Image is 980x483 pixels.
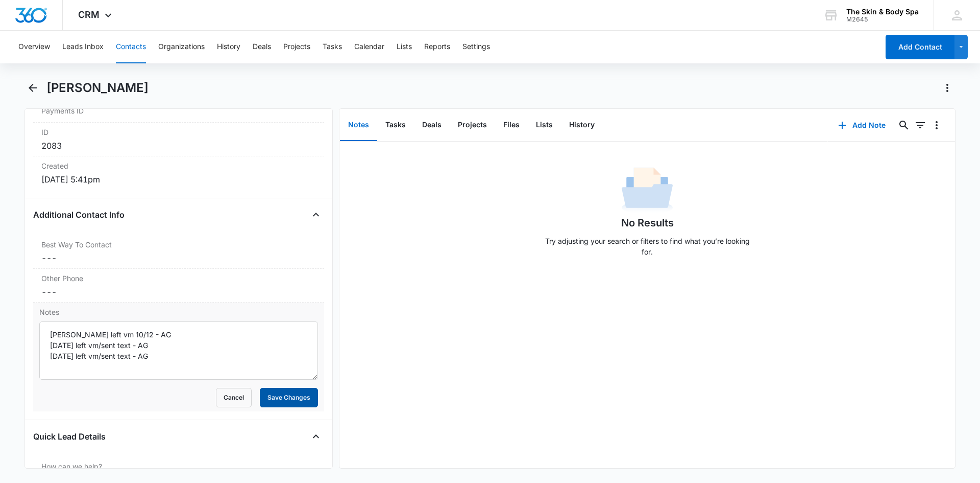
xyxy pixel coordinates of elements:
[828,113,896,137] button: Add Note
[39,307,318,317] label: Notes
[340,109,377,141] button: Notes
[253,31,271,63] button: Deals
[561,109,603,141] button: History
[462,31,490,63] button: Settings
[622,164,673,215] img: No Data
[33,156,324,190] div: Created[DATE] 5:41pm
[33,430,106,443] h4: Quick Lead Details
[217,31,240,63] button: History
[41,252,316,264] dd: ---
[33,99,324,123] div: Payments ID
[41,127,316,137] dt: ID
[896,117,912,133] button: Search...
[39,321,318,380] textarea: [PERSON_NAME] left vm 10/12 - AG [DATE] left vm/sent text - AG [DATE] left vm/sent text - AG
[308,206,324,223] button: Close
[24,80,40,96] button: Back
[323,31,342,63] button: Tasks
[308,428,324,445] button: Close
[33,209,125,221] h4: Additional Contact Info
[414,109,450,141] button: Deals
[912,117,928,133] button: Filters
[216,388,252,407] button: Cancel
[116,31,146,63] button: Contacts
[41,173,316,186] dd: [DATE] 5:41pm
[495,109,528,141] button: Files
[41,140,316,152] dd: 2083
[33,123,324,156] div: ID2083
[18,31,50,63] button: Overview
[78,9,100,20] span: CRM
[46,80,149,96] h1: [PERSON_NAME]
[886,35,954,59] button: Add Contact
[846,16,919,23] div: account id
[424,31,450,63] button: Reports
[939,80,955,96] button: Actions
[450,109,495,141] button: Projects
[41,239,316,250] label: Best Way To Contact
[260,388,318,407] button: Save Changes
[41,461,316,472] label: How can we help?
[377,109,414,141] button: Tasks
[62,31,104,63] button: Leads Inbox
[283,31,310,63] button: Projects
[846,8,919,16] div: account name
[528,109,561,141] button: Lists
[41,273,316,284] label: Other Phone
[397,31,412,63] button: Lists
[41,105,110,116] dt: Payments ID
[621,215,674,231] h1: No Results
[41,160,316,171] dt: Created
[540,236,754,257] p: Try adjusting your search or filters to find what you’re looking for.
[33,269,324,303] div: Other Phone---
[158,31,205,63] button: Organizations
[33,235,324,269] div: Best Way To Contact---
[41,286,316,298] dd: ---
[928,117,945,133] button: Overflow Menu
[354,31,384,63] button: Calendar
